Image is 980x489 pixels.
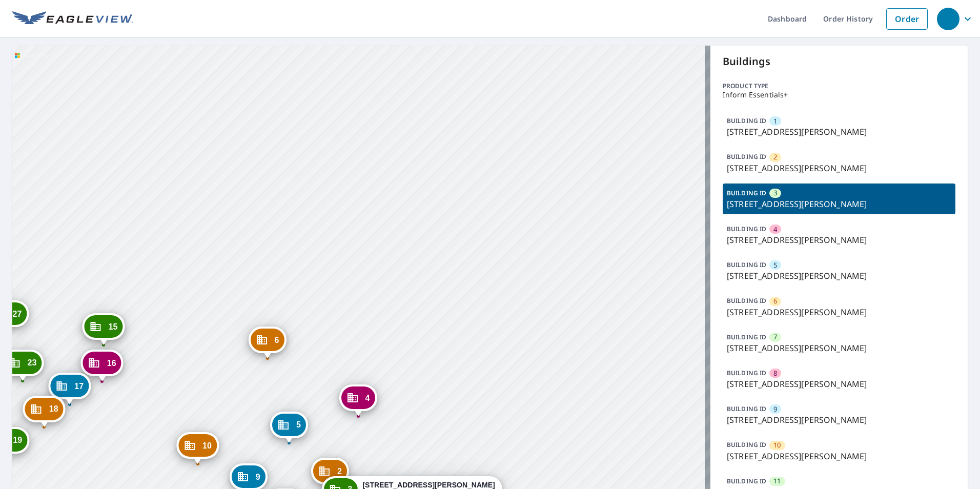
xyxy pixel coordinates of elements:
span: 10 [202,442,212,450]
span: 5 [296,421,301,429]
div: Dropped pin, building 10, Commercial property, 7 John Cir Salinas, CA 93905 [176,432,219,464]
span: 23 [27,359,36,366]
span: 2 [337,467,342,475]
p: BUILDING ID [727,369,766,377]
p: [STREET_ADDRESS][PERSON_NAME] [727,270,951,282]
p: BUILDING ID [727,260,766,269]
p: [STREET_ADDRESS][PERSON_NAME] [727,198,951,210]
p: [STREET_ADDRESS][PERSON_NAME] [727,162,951,174]
div: Dropped pin, building 5, Commercial property, 1160 John St Salinas, CA 93905 [270,412,308,443]
span: 5 [773,260,777,270]
span: 1 [773,116,777,126]
span: 17 [74,382,84,390]
p: [STREET_ADDRESS][PERSON_NAME] [727,234,951,246]
p: [STREET_ADDRESS][PERSON_NAME] [727,378,951,390]
span: 3 [773,188,777,198]
p: BUILDING ID [727,333,766,341]
p: BUILDING ID [727,296,766,305]
div: Dropped pin, building 23, Commercial property, 1235 John St Salinas, CA 93905 [1,350,44,381]
p: [STREET_ADDRESS][PERSON_NAME] [727,306,951,318]
span: 7 [773,332,777,342]
span: 8 [773,369,777,378]
p: Buildings [723,54,955,69]
div: Dropped pin, building 16, Commercial property, 1235 John St Salinas, CA 93905 [81,350,124,381]
span: 10 [773,440,781,450]
p: BUILDING ID [727,477,766,485]
p: BUILDING ID [727,225,766,233]
span: 27 [12,310,22,318]
p: [STREET_ADDRESS][PERSON_NAME] [727,450,951,462]
span: 19 [13,436,22,444]
p: BUILDING ID [727,116,766,125]
img: EV Logo [12,11,133,27]
span: 6 [275,336,279,344]
p: [STREET_ADDRESS][PERSON_NAME] [727,126,951,138]
div: Dropped pin, building 6, Commercial property, 1160 John St Salinas, CA 93905 [249,327,287,358]
p: BUILDING ID [727,189,766,197]
p: Inform Essentials+ [723,91,955,99]
span: 11 [773,476,781,486]
p: [STREET_ADDRESS][PERSON_NAME] [727,414,951,426]
p: [STREET_ADDRESS][PERSON_NAME] [727,342,951,354]
span: 9 [256,473,260,481]
strong: [STREET_ADDRESS][PERSON_NAME] [362,481,495,489]
div: Dropped pin, building 18, Commercial property, 1227 John St Salinas, CA 93905 [23,396,66,427]
a: Order [886,8,928,30]
span: 18 [49,405,58,413]
p: BUILDING ID [727,152,766,161]
span: 16 [107,359,116,367]
span: 2 [773,152,777,162]
span: 6 [773,296,777,306]
span: 4 [365,394,370,402]
div: Dropped pin, building 17, Commercial property, 1235 John St Salinas, CA 93905 [48,373,91,404]
div: Dropped pin, building 4, Commercial property, 1260 John St Salinas, CA 93905 [339,384,377,416]
span: 4 [773,225,777,234]
p: BUILDING ID [727,440,766,449]
p: BUILDING ID [727,404,766,413]
div: Dropped pin, building 15, Commercial property, 1250 E Alisal St Salinas, CA 93905 [82,313,125,345]
span: 9 [773,404,777,414]
p: Product type [723,81,955,91]
span: 15 [108,323,117,331]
